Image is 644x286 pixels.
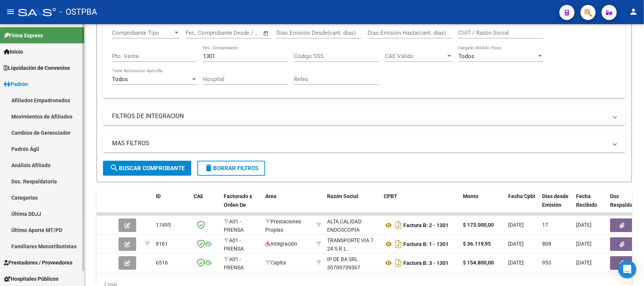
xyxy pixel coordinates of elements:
span: A01 - PRENSA [224,256,244,271]
i: Descargar documento [393,219,403,231]
div: 30709867306 [327,217,378,233]
span: CAE [194,193,203,199]
datatable-header-cell: Monto [460,188,505,221]
div: ALTA CALIDAD ENDOSCOPIA DIGESTIVA S.R.L. [327,217,378,243]
span: Borrar Filtros [204,165,258,172]
i: Descargar documento [393,257,403,269]
strong: $ 173.000,00 [463,222,494,228]
span: Prestadores / Proveedores [4,258,72,267]
span: 6516 [156,260,168,266]
span: Capita [265,260,286,266]
button: Buscar Comprobante [103,161,191,176]
span: Todos [458,53,474,60]
span: Días desde Emisión [542,193,569,208]
mat-icon: search [110,163,119,172]
span: Todos [112,76,128,83]
span: 17 [542,222,548,228]
strong: $ 154.800,00 [463,260,494,266]
span: 953 [542,260,551,266]
datatable-header-cell: Area [262,188,313,221]
span: [DATE] [508,260,524,266]
span: - OSTPBA [60,4,97,20]
strong: $ 36.119,95 [463,241,491,247]
span: Firma Express [4,31,43,40]
mat-icon: delete [204,163,213,172]
span: [DATE] [508,241,524,247]
span: Padrón [4,80,28,88]
button: Borrar Filtros [197,161,265,176]
span: Area [265,193,277,199]
span: [DATE] [576,222,592,228]
span: [DATE] [576,260,592,266]
input: Fecha inicio [186,29,216,36]
span: Fecha Recibido [576,193,597,208]
span: Inicio [4,48,23,56]
span: 17495 [156,222,171,228]
datatable-header-cell: Días desde Emisión [539,188,573,221]
datatable-header-cell: Fecha Recibido [573,188,607,221]
div: TRANSPORTE VIA 7 24 S.R.L. [327,236,378,254]
strong: Factura B: 1 - 1301 [403,241,449,247]
div: Open Intercom Messenger [618,260,636,278]
div: 30709739367 [327,255,378,271]
mat-icon: menu [6,7,15,16]
span: 808 [542,241,551,247]
datatable-header-cell: CAE [191,188,221,221]
button: Open calendar [262,29,271,38]
datatable-header-cell: Fecha Cpbt [505,188,539,221]
datatable-header-cell: ID [153,188,191,221]
strong: Factura B: 2 - 1301 [403,222,449,228]
span: Liquidación de Convenios [4,64,70,72]
datatable-header-cell: Facturado x Orden De [221,188,262,221]
span: Prestaciones Propias [265,218,301,233]
span: Monto [463,193,478,199]
span: Razón Social [327,193,358,199]
span: Fecha Cpbt [508,193,535,199]
mat-icon: person [629,7,638,16]
i: Descargar documento [393,238,403,250]
span: Doc Respaldatoria [610,193,644,208]
span: [DATE] [576,241,592,247]
mat-expansion-panel-header: MAS FILTROS [103,134,626,152]
span: Buscar Comprobante [110,165,184,172]
span: A01 - PRENSA [224,237,244,252]
span: Facturado x Orden De [224,193,252,208]
mat-expansion-panel-header: FILTROS DE INTEGRACION [103,107,626,125]
span: Comprobante Tipo [112,29,173,36]
mat-panel-title: MAS FILTROS [112,139,607,148]
span: CPBT [384,193,397,199]
span: 8161 [156,241,168,247]
span: CAE Válido [385,53,446,60]
mat-panel-title: FILTROS DE INTEGRACION [112,112,607,120]
strong: Factura B: 3 - 1301 [403,260,449,266]
span: [DATE] [508,222,524,228]
div: IP DE BA SRL [327,255,358,264]
span: Hospitales Públicos [4,275,58,283]
datatable-header-cell: Razón Social [324,188,381,221]
span: Integración [265,241,297,247]
div: 33716938269 [327,236,378,252]
span: ID [156,193,161,199]
datatable-header-cell: CPBT [381,188,460,221]
input: Fecha fin [223,29,260,36]
span: A01 - PRENSA [224,218,244,233]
